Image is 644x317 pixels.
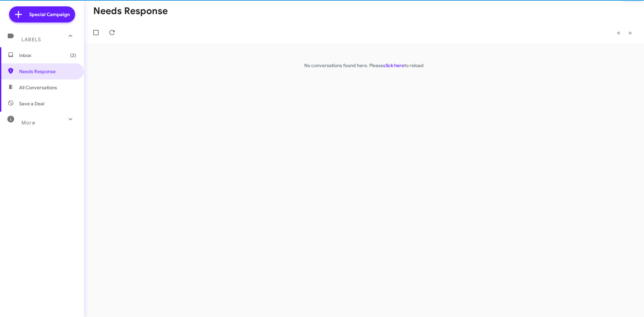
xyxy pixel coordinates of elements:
span: « [617,29,621,37]
h1: Needs Response [93,6,168,16]
span: Needs Response [19,68,76,75]
button: Previous [613,26,625,40]
span: More [21,120,35,126]
button: Next [624,26,636,40]
span: All Conversations [19,84,57,91]
span: Labels [21,37,41,43]
p: No conversations found here. Please to reload [84,62,644,69]
span: Save a Deal [19,100,44,107]
span: Special Campaign [29,11,70,18]
a: Special Campaign [9,6,75,22]
nav: Page navigation example [613,26,636,40]
span: Inbox [19,52,76,59]
span: (2) [70,52,76,59]
span: » [628,29,632,37]
a: click here [383,62,404,68]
